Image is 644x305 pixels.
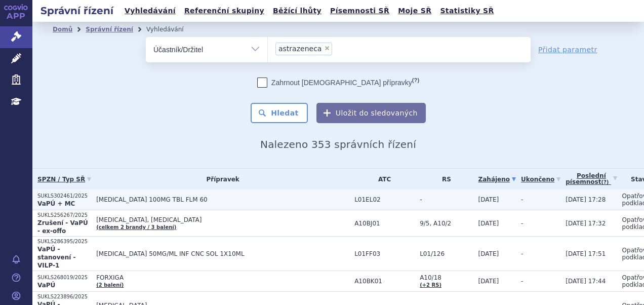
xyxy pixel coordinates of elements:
strong: Zrušení - VaPÚ - ex-offo [37,219,88,235]
input: astrazeneca [335,42,341,55]
span: [MEDICAL_DATA] 100MG TBL FLM 60 [96,196,349,203]
label: Zahrnout [DEMOGRAPHIC_DATA] přípravky [257,78,419,88]
span: [DATE] [478,278,499,285]
span: [MEDICAL_DATA], [MEDICAL_DATA] [96,216,349,223]
a: Přidat parametr [538,45,597,55]
span: [DATE] 17:44 [566,278,606,285]
a: SPZN / Typ SŘ [37,172,91,186]
th: Přípravek [91,169,349,189]
span: A10BJ01 [354,220,415,227]
span: - [521,196,523,203]
a: Poslednípísemnost(?) [566,169,617,189]
span: - [420,196,473,203]
span: L01EL02 [354,196,415,203]
span: - [521,278,523,285]
p: SUKLS268019/2025 [37,274,91,281]
span: A10/18 [420,274,473,281]
button: Uložit do sledovaných [316,103,426,123]
a: (celkem 2 brandy / 3 balení) [96,224,176,230]
a: (+2 RS) [420,282,441,288]
span: [DATE] [478,196,499,203]
p: SUKLS223896/2025 [37,293,91,300]
a: Ukončeno [521,172,560,186]
p: SUKLS256267/2025 [37,212,91,219]
a: Běžící lhůty [270,4,325,18]
a: (2 balení) [96,282,124,288]
th: RS [415,169,473,189]
a: Statistiky SŘ [437,4,497,18]
p: SUKLS286395/2025 [37,238,91,245]
span: [DATE] [478,220,499,227]
li: Vyhledávání [146,22,197,37]
span: FORXIGA [96,274,349,281]
a: Moje SŘ [395,4,434,18]
a: Domů [53,26,72,33]
a: Správní řízení [86,26,133,33]
span: [MEDICAL_DATA] 50MG/ML INF CNC SOL 1X10ML [96,250,349,257]
span: [DATE] 17:28 [566,196,606,203]
th: ATC [349,169,415,189]
span: - [521,250,523,257]
strong: VaPÚ - stanovení - VILP-1 [37,246,76,269]
span: [DATE] [478,250,499,257]
span: Nalezeno 353 správních řízení [260,138,416,150]
a: Vyhledávání [122,4,179,18]
span: L01FF03 [354,250,415,257]
h2: Správní řízení [32,4,122,18]
span: 9/5, A10/2 [420,220,473,227]
a: Písemnosti SŘ [327,4,392,18]
span: [DATE] 17:32 [566,220,606,227]
button: Hledat [251,103,308,123]
p: SUKLS302461/2025 [37,193,91,200]
span: - [521,220,523,227]
a: Zahájeno [478,172,516,186]
strong: VaPÚ + MC [37,200,75,207]
span: astrazeneca [278,45,321,52]
abbr: (?) [412,77,419,84]
span: L01/126 [420,250,473,257]
a: Referenční skupiny [181,4,267,18]
abbr: (?) [601,179,609,185]
strong: VaPÚ [37,282,55,289]
span: [DATE] 17:51 [566,250,606,257]
span: × [324,45,330,51]
span: A10BK01 [354,278,415,285]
